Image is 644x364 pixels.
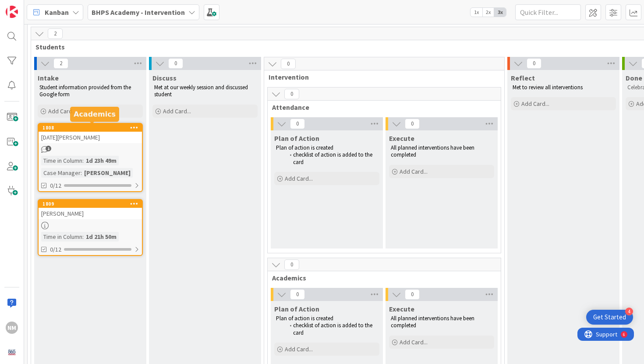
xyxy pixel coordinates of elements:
span: 0 [168,58,183,69]
span: 0 [290,119,305,129]
div: NM [6,322,18,334]
div: Open Get Started checklist, remaining modules: 4 [586,310,633,325]
a: 1809[PERSON_NAME]Time in Column:1d 21h 50m0/12 [38,199,143,256]
span: 0/12 [50,245,61,254]
span: Plan of action is created [276,144,333,151]
span: Support [18,1,40,12]
span: Execute [389,304,414,313]
span: Plan of Action [274,304,319,313]
span: Add Card... [400,338,428,346]
span: Add Card... [521,100,549,108]
span: All planned interventions have been completed [391,144,476,158]
span: 1 [46,146,51,151]
span: 2 [48,28,63,39]
span: Add Card... [285,175,313,182]
span: Plan of action is created [276,315,333,322]
div: [PERSON_NAME] [82,168,133,178]
span: 1x [471,8,482,17]
span: Attendance [272,103,490,112]
span: All planned interventions have been completed [391,315,476,329]
img: avatar [6,346,18,358]
span: Add Card... [163,107,191,115]
div: Get Started [593,313,626,322]
div: 1808[DATE][PERSON_NAME] [39,124,142,143]
span: 0 [281,59,296,69]
span: Add Card... [48,107,76,115]
span: Kanban [45,7,69,17]
span: Intervention [269,73,493,81]
span: 0 [405,119,420,129]
div: 1d 21h 50m [84,232,119,241]
span: Reflect [511,73,535,82]
span: checklist of action is added to the card [293,151,374,165]
img: Visit kanbanzone.com [6,6,18,18]
input: Quick Filter... [515,4,581,20]
span: Add Card... [285,345,313,353]
span: Met to review all interventions [513,84,583,91]
div: [DATE][PERSON_NAME] [39,132,142,143]
h5: Academics [74,110,116,118]
span: checklist of action is added to the card [293,322,374,336]
span: : [81,168,82,178]
div: 1d 23h 49m [84,156,119,165]
div: 4 [625,308,633,315]
div: Time in Column [41,232,82,241]
div: 1808 [42,125,142,131]
span: 0 [284,259,299,270]
span: 2x [482,8,494,17]
span: Execute [389,134,414,143]
div: 6 [46,3,48,10]
span: 0 [405,289,420,300]
span: 2 [53,58,68,69]
div: 1809 [42,201,142,207]
span: 0 [284,89,299,99]
span: : [82,156,84,165]
span: Student information provided from the Google form [39,84,132,98]
a: 1808[DATE][PERSON_NAME]Time in Column:1d 23h 49mCase Manager:[PERSON_NAME]0/12 [38,123,143,192]
span: Discuss [152,73,177,82]
span: Add Card... [400,168,428,175]
div: 1809 [39,200,142,208]
div: 1808 [39,124,142,132]
span: Met at our weekly session and discussed student [154,84,249,98]
div: Time in Column [41,156,82,165]
b: BHPS Academy - Intervention [92,8,185,17]
div: [PERSON_NAME] [39,208,142,219]
span: 3x [494,8,506,17]
span: 0 [527,58,541,69]
span: Intake [38,73,59,82]
span: Academics [272,273,490,282]
div: 1809[PERSON_NAME] [39,200,142,219]
span: Done [626,73,642,82]
span: : [82,232,84,241]
span: Plan of Action [274,134,319,143]
span: 0 [290,289,305,300]
div: Case Manager [41,168,81,178]
span: 0/12 [50,181,61,190]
